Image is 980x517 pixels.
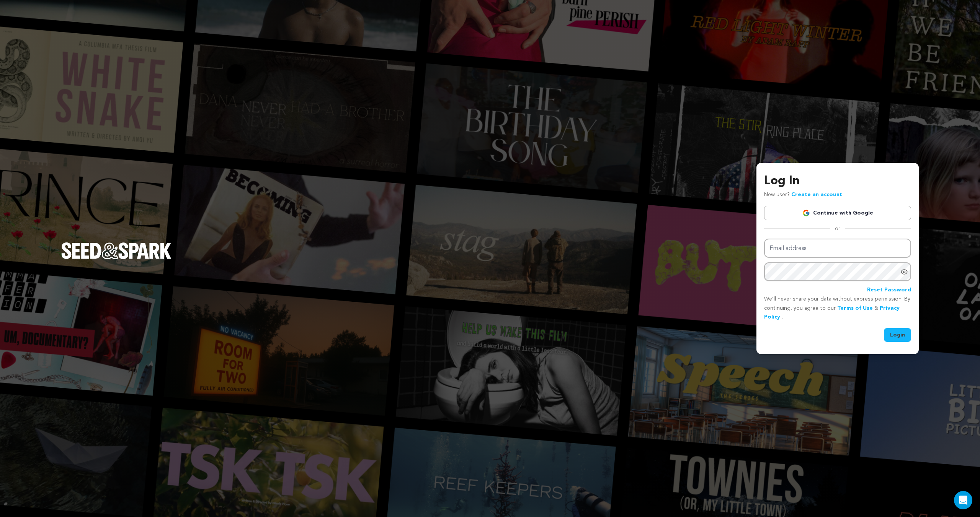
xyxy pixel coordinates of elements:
div: Open Intercom Messenger [954,491,972,509]
input: Email address [764,239,911,258]
img: Seed&Spark Logo [61,242,171,259]
p: We’ll never share your data without express permission. By continuing, you agree to our & . [764,295,911,322]
span: or [830,225,845,232]
a: Reset Password [867,286,911,295]
a: Seed&Spark Homepage [61,242,171,275]
a: Terms of Use [837,306,873,311]
button: Login [884,328,911,342]
p: New user? [764,190,842,200]
a: Show password as plain text. Warning: this will display your password on the screen. [900,268,908,276]
h3: Log In [764,172,911,190]
a: Continue with Google [764,206,911,220]
a: Create an account [791,192,842,197]
img: Google logo [802,209,810,217]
